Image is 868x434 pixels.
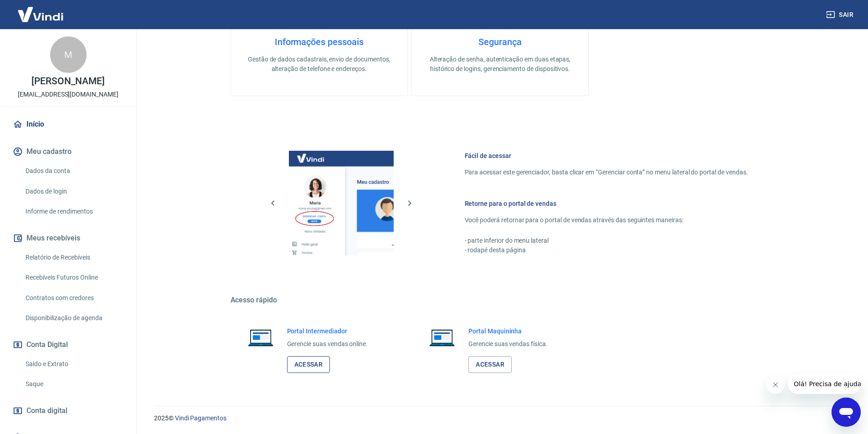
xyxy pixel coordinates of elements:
a: Dados de login [22,182,125,201]
button: Sair [824,6,857,23]
a: Recebíveis Futuros Online [22,268,125,287]
p: [PERSON_NAME] [31,77,104,86]
a: Relatório de Recebíveis [22,248,125,267]
p: 2025 © [154,414,846,423]
a: Dados da conta [22,162,125,180]
span: Olá! Precisa de ajuda? [5,6,77,14]
p: - parte inferior do menu lateral [465,236,748,245]
p: - rodapé desta página [465,245,748,255]
span: Conta digital [26,404,67,417]
a: Conta digital [11,401,125,421]
a: Início [11,114,125,134]
button: Meus recebíveis [11,228,125,248]
p: Gestão de dados cadastrais, envio de documentos, alteração de telefone e endereços. [246,55,393,74]
div: M [50,36,87,73]
a: Acessar [287,356,330,373]
iframe: Botão para abrir a janela de mensagens [832,398,861,427]
img: Imagem da dashboard mostrando o botão de gerenciar conta na sidebar no lado esquerdo [289,151,394,255]
h4: Segurança [426,36,574,47]
img: Imagem de um notebook aberto [241,327,280,348]
img: Imagem de um notebook aberto [423,327,461,348]
a: Vindi Pagamentos [175,414,226,422]
iframe: Fechar mensagem [766,376,785,394]
a: Saldo e Extrato [22,355,125,373]
p: Alteração de senha, autenticação em duas etapas, histórico de logins, gerenciamento de dispositivos. [426,55,574,74]
h6: Fácil de acessar [465,151,748,160]
a: Acessar [468,356,512,373]
h5: Acesso rápido [231,296,770,305]
a: Informe de rendimentos [22,202,125,221]
h6: Portal Maquininha [468,327,548,336]
p: Para acessar este gerenciador, basta clicar em “Gerenciar conta” no menu lateral do portal de ven... [465,168,748,177]
button: Conta Digital [11,335,125,355]
p: [EMAIL_ADDRESS][DOMAIN_NAME] [18,90,118,99]
p: Gerencie suas vendas online. [287,339,368,349]
iframe: Mensagem da empresa [788,374,861,394]
a: Saque [22,375,125,393]
p: Gerencie suas vendas física. [468,339,548,349]
h6: Portal Intermediador [287,327,368,336]
h4: Informações pessoais [246,36,393,47]
button: Meu cadastro [11,142,125,162]
a: Contratos com credores [22,289,125,307]
p: Você poderá retornar para o portal de vendas através das seguintes maneiras: [465,215,748,225]
a: Disponibilização de agenda [22,309,125,327]
h6: Retorne para o portal de vendas [465,199,748,208]
img: Vindi [11,0,70,28]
